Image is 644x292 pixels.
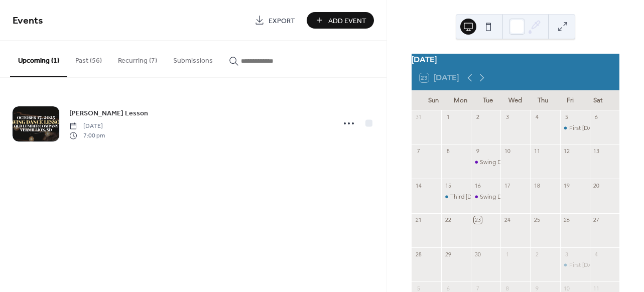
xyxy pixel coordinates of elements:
div: 22 [444,216,452,224]
div: 23 [474,216,481,224]
div: 3 [503,113,511,121]
div: 12 [563,148,571,155]
div: Swing Dance Lessons at Peacock Lounge [471,158,500,167]
div: Swing Dance Lessons at Peacock Lounge [471,193,500,201]
a: [PERSON_NAME] Lesson [69,107,148,119]
button: Submissions [165,41,221,76]
div: First Friday Swing Dancing [560,124,590,132]
div: 4 [533,113,541,121]
div: 28 [415,250,422,258]
span: 7:00 pm [69,131,105,140]
span: [PERSON_NAME] Lesson [69,108,148,119]
button: Add Event [307,12,374,29]
div: 6 [444,284,452,292]
div: Fri [557,90,584,110]
div: 29 [444,250,452,258]
div: 1 [503,250,511,258]
span: Events [13,11,43,31]
div: 9 [474,148,481,155]
div: Sat [584,90,611,110]
div: Swing Dance Lessons at [GEOGRAPHIC_DATA] [480,193,605,201]
div: First Friday Swing Dancing [560,261,590,269]
div: 13 [593,148,600,155]
div: 7 [474,284,481,292]
div: 2 [474,113,481,121]
div: First [DATE] Swing Dancing [569,261,642,269]
a: Export [247,12,303,29]
div: Tue [474,90,502,110]
div: 19 [563,182,571,189]
span: [DATE] [69,122,105,131]
div: 31 [415,113,422,121]
div: 25 [533,216,541,224]
div: 26 [563,216,571,224]
div: 2 [533,250,541,258]
div: 8 [503,284,511,292]
button: Past (56) [67,41,110,76]
div: 5 [415,284,422,292]
div: 14 [415,182,422,189]
div: 1 [444,113,452,121]
span: Export [269,16,295,26]
div: Mon [447,90,474,110]
div: 24 [503,216,511,224]
div: 11 [593,284,600,292]
div: 21 [415,216,422,224]
div: 6 [593,113,600,121]
div: Third [DATE] Swing Dancing [450,193,526,201]
div: Swing Dance Lessons at [GEOGRAPHIC_DATA] [480,158,605,167]
div: Wed [502,90,530,110]
button: Recurring (7) [110,41,165,76]
div: 10 [563,284,571,292]
div: 11 [533,148,541,155]
div: 10 [503,148,511,155]
div: 15 [444,182,452,189]
div: 16 [474,182,481,189]
div: Thu [529,90,557,110]
div: 7 [415,148,422,155]
div: [DATE] [412,54,619,66]
div: Third Monday Swing Dancing [441,193,471,201]
button: Upcoming (1) [10,41,67,77]
div: 9 [533,284,541,292]
div: 8 [444,148,452,155]
div: 17 [503,182,511,189]
div: 27 [593,216,600,224]
div: 20 [593,182,600,189]
div: 30 [474,250,481,258]
div: 5 [563,113,571,121]
div: 3 [563,250,571,258]
span: Add Event [328,16,366,26]
div: 18 [533,182,541,189]
div: 4 [593,250,600,258]
div: First [DATE] Swing Dancing [569,124,642,132]
div: Sun [420,90,447,110]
